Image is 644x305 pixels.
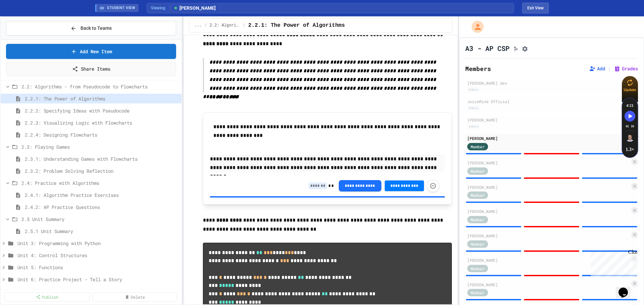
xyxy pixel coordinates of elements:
span: Member [471,290,485,296]
span: Member [471,241,485,247]
div: [PERSON_NAME] [467,233,630,239]
span: 2.5 Unit Summary [21,216,179,223]
span: | [608,65,611,73]
button: Add [589,65,605,72]
span: 2.4: Practice with Algorithms [21,179,179,186]
div: [PERSON_NAME] [467,257,630,263]
span: Member [471,168,485,174]
span: 2.2.3: Visualizing Logic with Flowcharts [25,119,179,126]
span: / [205,23,207,28]
span: 2.2: Algorithms - from Pseudocode to Flowcharts [210,23,240,28]
span: 2.2.4: Designing Flowcharts [25,131,179,138]
button: Assignment Settings [522,44,528,52]
span: 2.2.1: The Power of Algorithms [25,95,179,102]
div: My Account [465,19,485,34]
h1: A3 - AP CSP [465,44,509,53]
span: 2.3.2: Problem Solving Reflection [25,167,179,174]
div: Admin [467,124,480,129]
span: ... [195,23,202,28]
span: Viewing [151,5,170,11]
span: 2.3: Playing Games [21,143,179,150]
span: Unit 5: Functions [17,264,179,271]
h2: Members [465,64,491,73]
button: Grades [614,65,638,72]
span: Member [471,144,485,150]
div: [PERSON_NAME] [467,160,630,166]
iframe: chat widget [588,249,637,278]
span: 2.4.1: Algorithm Practice Exercises [25,192,179,199]
a: Publish [5,292,90,302]
button: Click to see fork details [512,44,519,52]
div: [PERSON_NAME] [467,135,630,141]
span: Member [471,217,485,223]
div: [PERSON_NAME] dev [467,80,636,86]
div: [PERSON_NAME] [467,208,630,214]
iframe: chat widget [616,278,637,298]
span: STUDENT VIEW [107,5,135,11]
span: [PERSON_NAME] [173,5,216,12]
div: Chat with us now!Close [3,3,46,43]
span: 2.4.2: AP Practice Questions [25,204,179,211]
div: [PERSON_NAME] [467,184,630,190]
span: 2.2.2: Specifying Ideas with Pseudocode [25,107,179,114]
span: 2.2: Algorithms - from Pseudocode to Flowcharts [21,83,179,90]
span: Member [471,192,485,198]
span: Unit 3: Programming with Python [17,240,179,247]
div: Admin [467,87,480,92]
a: Delete [93,292,178,302]
span: 2.3.1: Understanding Games with Flowcharts [25,155,179,162]
div: [PERSON_NAME] [467,117,636,123]
a: Share Items [6,62,176,76]
div: JuiceMind Official [467,98,636,104]
div: [PERSON_NAME] [467,282,630,288]
span: Back to Teams [80,25,112,32]
div: Admin [467,105,480,111]
span: 2.5.1 Unit Summary [25,228,179,235]
button: Exit student view [522,3,549,13]
span: / [243,23,246,28]
button: Force resubmission of student's answer (Admin only) [427,179,439,192]
span: Unit 6: Practice Project - Tell a Story [17,276,179,283]
span: Member [471,265,485,272]
button: Back to Teams [6,21,176,35]
a: Add New Item [6,44,176,59]
span: 2.2.1: The Power of Algorithms [248,21,345,29]
span: Unit 4: Control Structures [17,252,179,259]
